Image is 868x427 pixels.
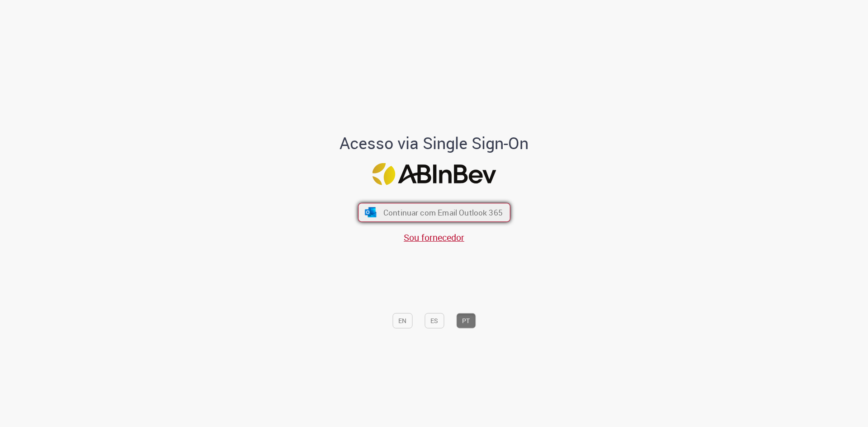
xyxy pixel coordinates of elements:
[456,313,476,328] button: PT
[404,231,464,244] a: Sou fornecedor
[372,163,496,185] img: Logo ABInBev
[358,203,510,222] button: ícone Azure/Microsoft 360 Continuar com Email Outlook 365
[392,313,412,328] button: EN
[309,134,560,152] h1: Acesso via Single Sign-On
[364,207,377,217] img: ícone Azure/Microsoft 360
[383,207,502,218] span: Continuar com Email Outlook 365
[425,313,444,328] button: ES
